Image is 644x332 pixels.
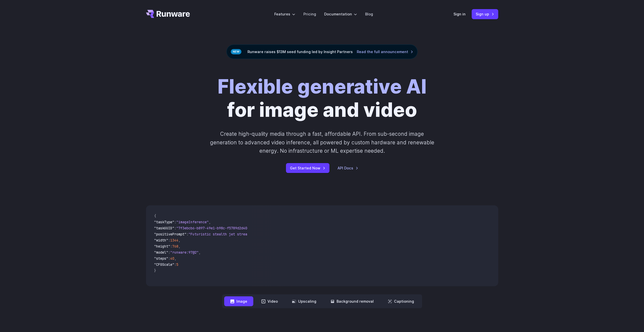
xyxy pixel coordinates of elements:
[357,49,413,55] a: Read the full announcement
[172,244,178,249] span: 768
[224,296,253,306] button: Image
[218,75,427,98] strong: Flexible generative AI
[154,232,186,236] span: "positivePrompt"
[154,262,174,267] span: "CFGScale"
[154,226,174,230] span: "taskUUID"
[365,11,373,17] a: Blog
[199,250,201,255] span: ,
[226,45,418,59] div: Runware raises $13M seed funding led by Insight Partners
[168,256,170,261] span: :
[168,238,170,242] span: :
[209,130,435,155] p: Create high-quality media through a fast, affordable API. From sub-second image generation to adv...
[453,11,466,17] a: Sign in
[274,11,295,17] label: Features
[178,238,180,242] span: ,
[178,244,180,249] span: ,
[154,214,156,218] span: {
[154,256,168,261] span: "steps"
[218,75,427,122] h1: for image and video
[168,250,170,255] span: :
[154,268,156,273] span: }
[170,238,178,242] span: 1344
[154,220,174,224] span: "taskType"
[209,220,211,224] span: ,
[170,250,199,255] span: "runware:97@2"
[286,296,322,306] button: Upscaling
[176,262,178,267] span: 5
[324,296,380,306] button: Background removal
[146,10,190,18] a: Go to /
[324,11,357,17] label: Documentation
[189,232,373,236] span: "Futuristic stealth jet streaking through a neon-lit cityscape with glowing purple exhaust"
[170,256,174,261] span: 40
[286,163,329,173] a: Get Started Now
[174,226,176,230] span: :
[255,296,284,306] button: Video
[174,220,176,224] span: :
[170,244,172,249] span: :
[338,165,358,171] a: API Docs
[382,296,420,306] button: Captioning
[472,9,498,19] a: Sign up
[154,244,170,249] span: "height"
[174,256,176,261] span: ,
[176,226,253,230] span: "7f3ebcb6-b897-49e1-b98c-f5789d2d40d7"
[154,250,168,255] span: "model"
[174,262,176,267] span: :
[154,238,168,242] span: "width"
[303,11,316,17] a: Pricing
[186,232,189,236] span: :
[176,220,209,224] span: "imageInference"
